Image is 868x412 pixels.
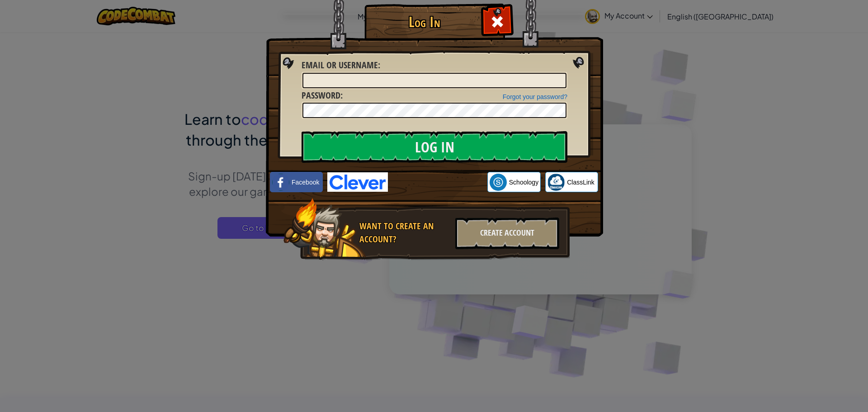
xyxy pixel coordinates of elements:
[503,93,567,100] a: Forgot your password?
[388,172,487,192] iframe: Sign in with Google Button
[547,174,565,191] img: classlink-logo-small.png
[302,131,567,163] input: Log In
[272,174,289,191] img: facebook_small.png
[327,172,388,192] img: clever-logo-blue.png
[567,178,594,187] span: ClassLink
[302,89,340,101] span: Password
[359,220,450,246] div: Want to create an account?
[302,59,378,71] span: Email or Username
[302,89,343,102] label: :
[367,14,482,30] h1: Log In
[455,218,559,249] div: Create Account
[509,178,538,187] span: Schoology
[490,174,507,191] img: schoology.png
[292,178,319,187] span: Facebook
[302,59,380,72] label: :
